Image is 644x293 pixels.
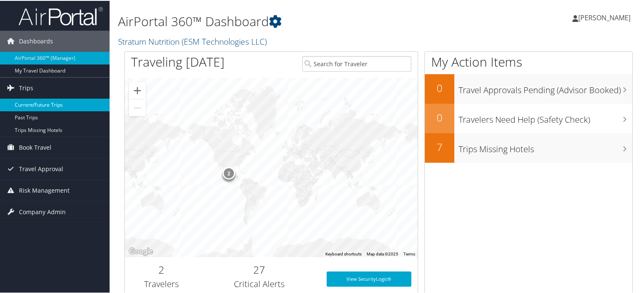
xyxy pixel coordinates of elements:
a: View SecurityLogic® [327,271,412,286]
a: 7Trips Missing Hotels [425,132,632,162]
h3: Travelers Need Help (Safety Check) [459,109,632,125]
h3: Travel Approvals Pending (Advisor Booked) [459,79,632,95]
a: Open this area in Google Maps (opens a new window) [127,245,155,256]
button: Zoom out [129,99,146,116]
a: Stratum Nutrition (ESM Technologies LLC) [118,35,269,46]
span: Book Travel [19,136,51,157]
h3: Critical Alerts [204,277,314,289]
h1: Traveling [DATE] [131,52,225,70]
input: Search for Traveler [302,55,412,71]
button: Zoom in [129,81,146,98]
span: Map data ©2025 [367,251,398,255]
h1: AirPortal 360™ Dashboard [118,12,465,30]
img: Google [127,245,155,256]
span: Travel Approval [19,158,63,179]
a: [PERSON_NAME] [572,4,639,30]
h2: 0 [425,110,454,124]
span: Risk Management [19,179,70,200]
h3: Trips Missing Hotels [459,138,632,154]
span: Company Admin [19,201,66,222]
a: Terms (opens in new tab) [403,251,415,255]
span: Trips [19,77,33,98]
h2: 7 [425,139,454,153]
h2: 2 [131,262,192,276]
a: 0Travel Approvals Pending (Advisor Booked) [425,73,632,103]
span: [PERSON_NAME] [578,12,631,22]
a: 0Travelers Need Help (Safety Check) [425,103,632,132]
h2: 27 [204,262,314,276]
div: 2 [223,166,235,179]
button: Keyboard shortcuts [325,250,362,256]
h3: Travelers [131,277,192,289]
h2: 0 [425,80,454,94]
h1: My Action Items [425,52,632,70]
img: airportal-logo.png [19,5,103,25]
span: Dashboards [19,30,53,51]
